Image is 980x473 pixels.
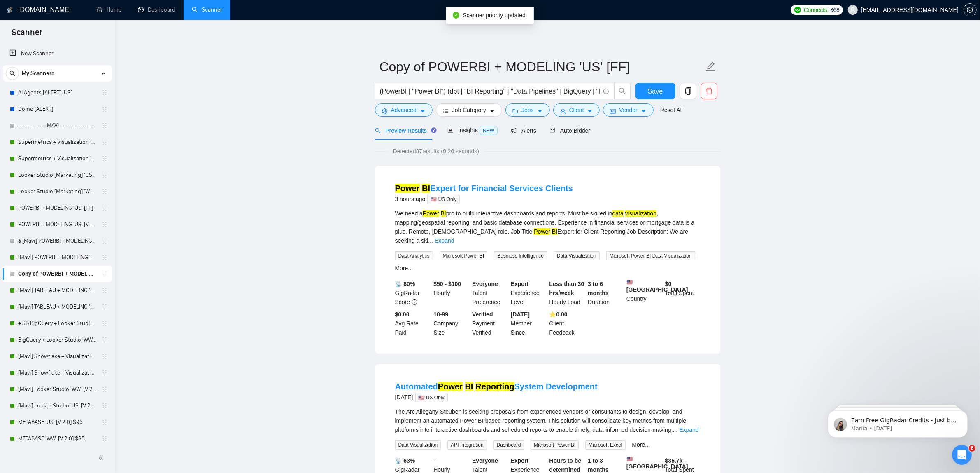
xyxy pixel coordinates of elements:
b: 📡 80% [395,281,415,287]
a: More... [395,265,413,272]
span: folder [512,108,518,114]
span: delete [701,87,717,95]
a: --------------MAVI----------------------------------------------------------[OFF] DBT Comb 'US Only' [18,117,96,134]
button: search [6,67,19,80]
span: holder [101,304,108,310]
span: info-circle [603,89,609,94]
b: 10-99 [433,311,448,318]
span: info-circle [412,299,417,305]
span: holder [101,419,108,426]
span: 8 [969,445,975,452]
span: Business Intelligence [494,251,547,260]
span: holder [101,221,108,228]
mark: Power [423,210,439,217]
span: Data Visualization [554,251,600,260]
b: 📡 63% [395,457,415,464]
span: 368 [830,5,839,14]
span: caret-down [641,108,647,114]
span: copy [680,87,696,95]
span: Scanner [5,26,49,44]
a: More... [632,441,650,448]
iframe: Intercom notifications message [815,393,980,451]
a: Domo [ALERT] [18,101,96,117]
a: Expand [679,426,698,433]
a: homeHome [97,6,121,13]
span: Save [648,86,663,96]
span: user [850,7,856,13]
span: holder [101,89,108,96]
img: upwork-logo.png [794,7,801,13]
b: Hours to be determined [549,457,582,473]
a: searchScanner [192,6,222,13]
b: 1 to 3 months [588,457,609,473]
a: POWERBI + MODELING 'US' [FF] [18,200,96,216]
span: Connects: [804,5,829,14]
button: settingAdvancedcaret-down [375,103,433,117]
div: Payment Verified [470,310,509,337]
span: API Integration [447,440,487,450]
mark: BI [465,382,473,391]
b: [GEOGRAPHIC_DATA] [626,456,688,470]
span: idcard [610,108,616,114]
div: [DATE] [395,392,598,402]
div: Total Spent [663,279,702,307]
span: notification [511,128,517,133]
b: Less than 30 hrs/week [549,281,584,296]
div: Company Size [432,310,470,337]
mark: Power [534,228,550,235]
span: area-chart [447,127,453,133]
a: METABASE 'US' [V 2.0] $95 [18,414,96,431]
span: Microsoft Power BI [531,440,579,450]
a: AutomatedPower BI ReportingSystem Development [395,382,598,391]
span: Preview Results [375,127,434,134]
b: - [433,457,435,464]
mark: BI [552,228,557,235]
a: [Mavi] Snowflake + Visualization 'US' (Locked) $95 [18,348,96,365]
div: Tooltip anchor [430,126,438,134]
span: setting [964,7,976,13]
a: Copy of POWERBI + MODELING 'US' [FF] [18,266,96,282]
mark: BI [441,210,446,217]
span: holder [101,139,108,145]
span: Vendor [619,105,637,115]
span: setting [382,108,388,114]
b: Expert [511,281,529,287]
span: Advanced [391,105,417,115]
span: holder [101,271,108,277]
a: Reset All [660,105,683,115]
b: Everyone [472,457,498,464]
span: Jobs [521,105,534,115]
a: Supermetrics + Visualization 'WW' (Locked) $95 [18,150,96,167]
li: New Scanner [3,45,112,62]
span: Data Visualization [395,440,441,450]
span: holder [101,238,108,244]
span: holder [101,320,108,327]
img: logo [7,4,13,17]
button: copy [680,83,696,99]
a: Supermetrics + Visualization 'US' (Locked + Boost) $95 [18,134,96,150]
a: dashboardDashboard [138,6,175,13]
b: [DATE] [511,311,530,318]
a: Power BIExpert for Financial Services Clients [395,184,573,193]
button: delete [701,83,717,99]
div: Talent Preference [470,279,509,307]
button: search [614,83,631,99]
a: [Mavi] TABLEAU + MODELING 'US' $95 [18,282,96,299]
span: NEW [480,126,498,135]
span: ... [428,237,433,244]
span: user [560,108,566,114]
span: search [6,70,19,76]
span: Insights [447,127,498,133]
span: search [615,87,630,95]
span: check-circle [453,12,459,19]
span: My Scanners [22,65,54,82]
a: [Mavi] POWERBI + MODELING 'WW' [V. 2.2] $95 [18,249,96,266]
span: Microsoft Power BI Data Visualization [606,251,695,260]
span: holder [101,188,108,195]
div: Hourly Load [548,279,587,307]
span: Scanner priority updated. [463,12,527,19]
b: [GEOGRAPHIC_DATA] [626,279,688,293]
div: Avg Rate Paid [393,310,432,337]
a: AI Agents [ALERT] 'US' [18,84,96,101]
